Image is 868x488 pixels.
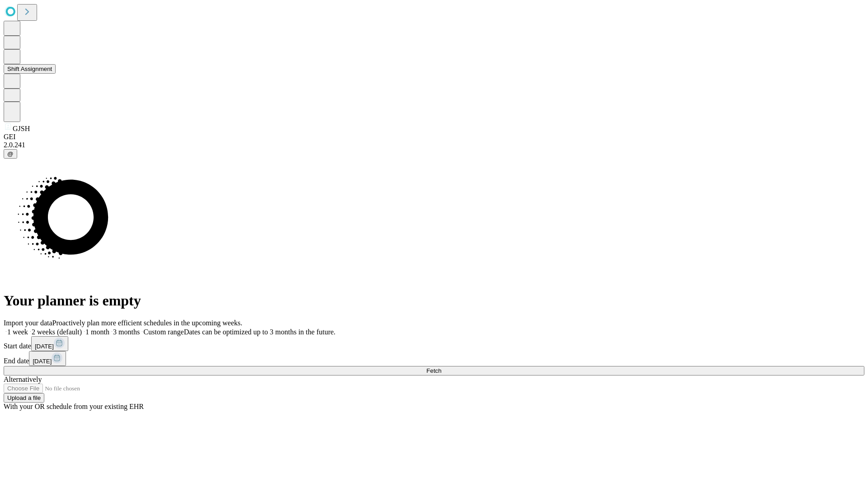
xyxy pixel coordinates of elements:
[29,351,66,366] button: [DATE]
[13,125,30,132] span: GJSH
[184,328,335,336] span: Dates can be optimized up to 3 months in the future.
[4,149,17,159] button: @
[4,292,864,309] h1: Your planner is empty
[4,336,864,351] div: Start date
[4,141,864,149] div: 2.0.241
[32,328,82,336] span: 2 weeks (default)
[4,319,52,327] span: Import your data
[33,358,52,365] span: [DATE]
[426,367,441,374] span: Fetch
[4,133,864,141] div: GEI
[4,64,56,74] button: Shift Assignment
[4,366,864,375] button: Fetch
[85,328,109,336] span: 1 month
[4,403,144,410] span: With your OR schedule from your existing EHR
[7,328,28,336] span: 1 week
[7,150,14,157] span: @
[35,343,54,350] span: [DATE]
[4,375,42,383] span: Alternatively
[143,328,184,336] span: Custom range
[4,351,864,366] div: End date
[52,319,242,327] span: Proactively plan more efficient schedules in the upcoming weeks.
[113,328,140,336] span: 3 months
[4,393,44,403] button: Upload a file
[31,336,68,351] button: [DATE]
